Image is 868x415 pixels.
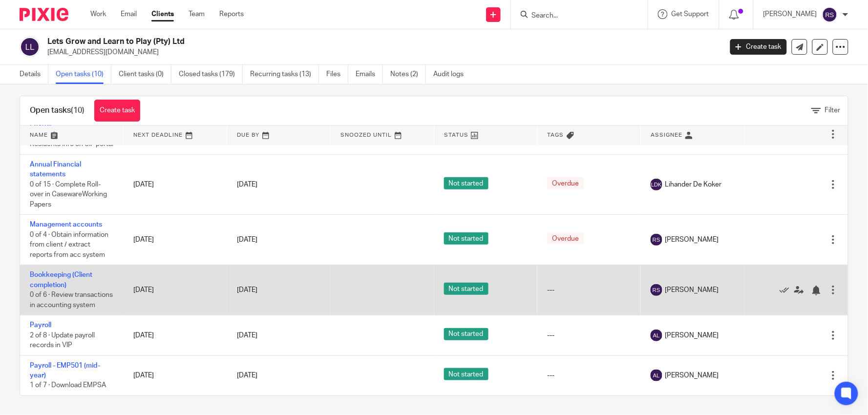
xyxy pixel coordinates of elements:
span: Snoozed Until [340,132,392,138]
a: Create task [94,100,140,122]
a: Files [326,65,348,84]
a: Details [20,65,48,84]
a: Work [90,9,106,19]
td: [DATE] [124,315,227,355]
a: Client tasks (0) [119,65,171,84]
img: svg%3E [822,7,838,22]
div: --- [547,371,631,380]
img: Pixie [20,8,68,21]
a: Clients [151,9,174,19]
td: [DATE] [124,155,227,215]
span: 7 of 8 · Capture Non-Residents info on UIF portal [30,131,113,148]
span: Tags [548,132,564,138]
p: [PERSON_NAME] [763,9,817,19]
span: Not started [444,368,488,380]
a: Mark as done [780,285,794,295]
h2: Lets Grow and Learn to Play (Pty) Ltd [47,37,582,47]
img: svg%3E [651,330,662,341]
span: [PERSON_NAME] [665,371,719,380]
div: --- [547,285,631,295]
span: [PERSON_NAME] [665,331,719,340]
p: [EMAIL_ADDRESS][DOMAIN_NAME] [47,47,716,57]
a: Annual Financial statements [30,161,81,178]
a: Audit logs [433,65,471,84]
span: Overdue [547,177,584,189]
span: [PERSON_NAME] [665,285,719,295]
img: svg%3E [651,179,662,190]
span: Not started [444,283,488,295]
span: [DATE] [237,181,257,188]
td: [DATE] [124,355,227,395]
a: Notes (2) [390,65,426,84]
span: Not started [444,328,488,340]
a: Recurring tasks (13) [250,65,319,84]
a: Open tasks (10) [56,65,111,84]
a: Create task [730,39,787,55]
span: Status [444,132,468,138]
span: [PERSON_NAME] [665,235,719,245]
img: svg%3E [651,284,662,296]
span: Not started [444,177,488,189]
span: Not started [444,232,488,245]
span: Filter [825,107,841,114]
td: [DATE] [124,215,227,265]
a: Closed tasks (179) [179,65,243,84]
span: [DATE] [237,332,257,339]
span: [DATE] [237,372,257,379]
span: 0 of 6 · Review transactions in accounting system [30,291,113,309]
span: 1 of 7 · Download EMPSA [30,382,106,389]
span: Overdue [547,232,584,245]
h1: Open tasks [30,105,85,116]
span: [DATE] [237,287,257,293]
img: svg%3E [651,234,662,246]
span: Get Support [672,11,709,18]
div: --- [547,331,631,340]
a: Bookkeeping (Client completion) [30,271,92,288]
span: [DATE] [237,236,257,243]
span: 0 of 15 · Complete Roll-over in CasewareWorking Papers [30,181,107,208]
a: Email [121,9,137,19]
a: Payroll [30,322,51,329]
span: (10) [71,106,85,114]
input: Search [530,12,618,21]
span: Lihander De Koker [665,180,721,189]
img: svg%3E [20,37,40,57]
span: 0 of 4 · Obtain information from client / extract reports from acc system [30,231,108,258]
span: 2 of 8 · Update payroll records in VIP [30,332,95,349]
a: Reports [219,9,244,19]
a: Emails [356,65,383,84]
a: Payroll - EMP501 (mid-year) [30,362,100,379]
img: svg%3E [651,370,662,381]
a: Team [189,9,205,19]
a: Management accounts [30,221,102,228]
td: [DATE] [124,265,227,315]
